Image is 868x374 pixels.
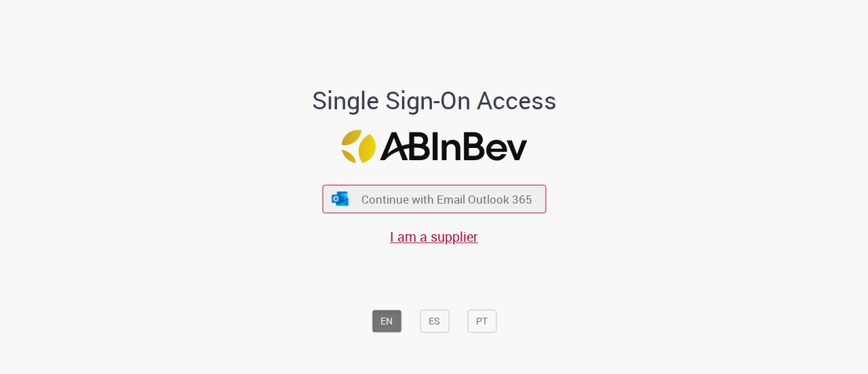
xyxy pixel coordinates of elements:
[246,87,623,114] h1: Single Sign-On Access
[372,310,401,333] button: EN
[390,227,478,246] a: I am a supplier
[341,130,527,163] img: Logo ABInBev
[331,191,350,206] img: ícone Azure/Microsoft 360
[322,185,546,213] button: ícone Azure/Microsoft 360 Continue with Email Outlook 365
[361,191,532,207] span: Continue with Email Outlook 365
[467,310,496,333] button: PT
[420,310,449,333] button: ES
